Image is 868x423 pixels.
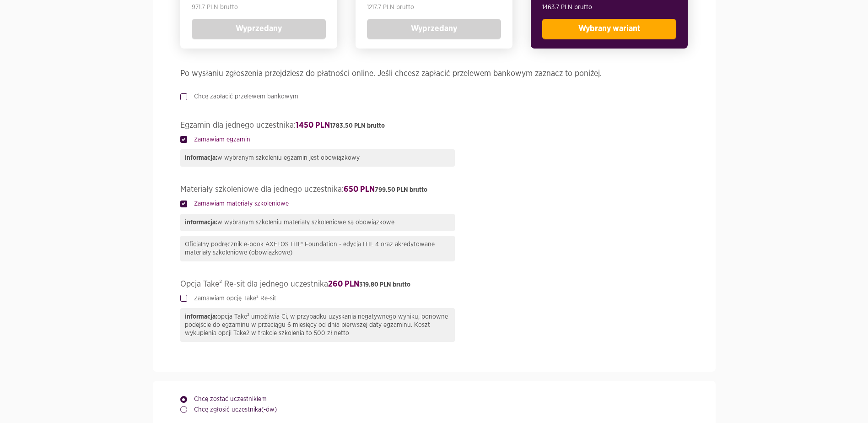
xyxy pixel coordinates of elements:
[187,294,276,303] label: Zamawiam opcję Take² Re-sit
[578,25,641,33] span: Wybrany wariant
[185,155,217,161] strong: informacja:
[187,395,267,404] label: Chcę zostać uczestnikiem
[192,3,326,12] p: 971.7 PLN brutto
[187,135,250,144] label: Zamawiam egzamin
[180,236,455,261] div: Oficjalny podręcznik e-book AXELOS ITIL® Foundation - edycja ITIL 4 oraz akredytowane materiały s...
[180,183,688,199] legend: Materiały szkoleniowe dla jednego uczestnika:
[359,282,410,288] span: 319.80 PLN brutto
[367,3,501,12] p: 1217.7 PLN brutto
[187,92,298,101] label: Chcę zapłacić przelewem bankowym
[185,314,217,320] strong: informacja:
[328,280,410,288] strong: 260 PLN
[180,149,455,167] div: w wybranym szkoleniu egzamin jest obowiązkowy
[180,214,455,231] div: w wybranym szkoleniu materiały szkoleniowe są obowiązkowe
[180,67,688,81] h4: Po wysłaniu zgłoszenia przejdziesz do płatności online. Jeśli chcesz zapłacić przelewem bankowym ...
[542,19,676,39] button: Wybrany wariant
[180,119,688,135] legend: Egzamin dla jednego uczestnika:
[180,308,455,342] div: opcja Take² umożliwia Ci, w przypadku uzyskania negatywnego wyniku, ponowne podejście do egzaminu...
[296,121,385,130] strong: 1450 PLN
[367,19,501,39] button: Wyprzedany
[187,199,289,208] label: Zamawiam materiały szkoleniowe
[180,277,688,294] legend: Opcja Take² Re-sit dla jednego uczestnika
[542,3,676,12] p: 1463.7 PLN brutto
[187,405,277,414] label: Chcę zgłosić uczestnika(-ów)
[185,219,217,226] strong: informacja:
[192,19,326,39] button: Wyprzedany
[344,185,427,194] strong: 650 PLN
[375,187,427,193] span: 799.50 PLN brutto
[330,123,385,129] span: 1783.50 PLN brutto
